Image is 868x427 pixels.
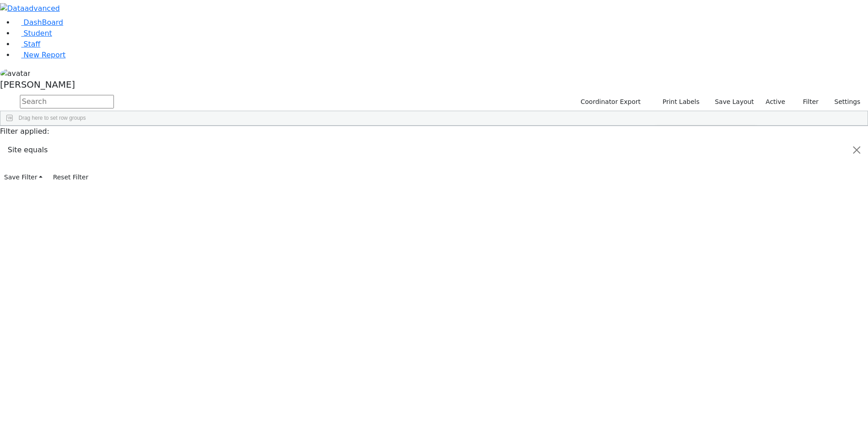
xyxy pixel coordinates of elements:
button: Settings [823,95,864,109]
span: Drag here to set row groups [19,115,86,121]
a: New Report [14,51,66,59]
a: DashBoard [14,18,63,27]
label: Active [762,95,789,109]
button: Close [846,137,868,163]
button: Coordinator Export [575,95,645,109]
button: Filter [791,95,823,109]
input: Search [20,95,114,108]
a: Staff [14,40,40,48]
span: Staff [24,40,40,48]
button: Print Labels [652,95,703,109]
button: Reset Filter [49,170,92,184]
span: Student [24,29,52,38]
a: Student [14,29,52,38]
span: DashBoard [24,18,63,27]
span: New Report [24,51,66,59]
button: Save Layout [711,95,758,109]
